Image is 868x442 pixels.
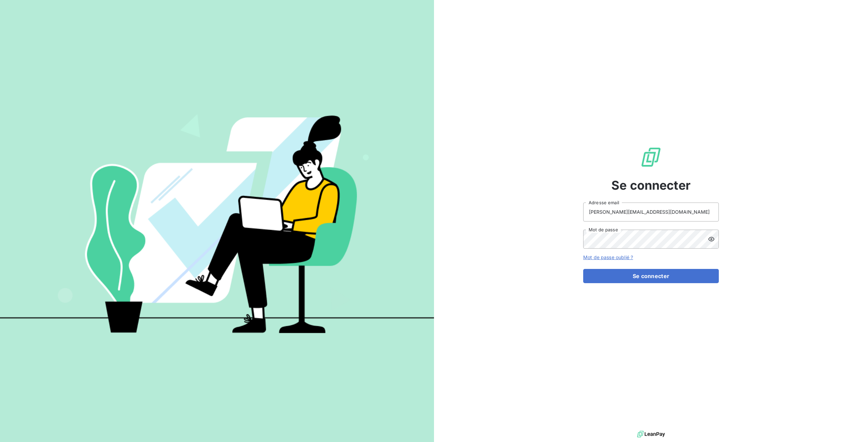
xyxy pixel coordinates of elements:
a: Mot de passe oublié ? [583,254,633,260]
input: placeholder [583,203,719,222]
button: Se connecter [583,269,719,283]
span: Se connecter [611,176,691,194]
img: logo [637,429,665,439]
img: Logo LeanPay [640,146,662,168]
